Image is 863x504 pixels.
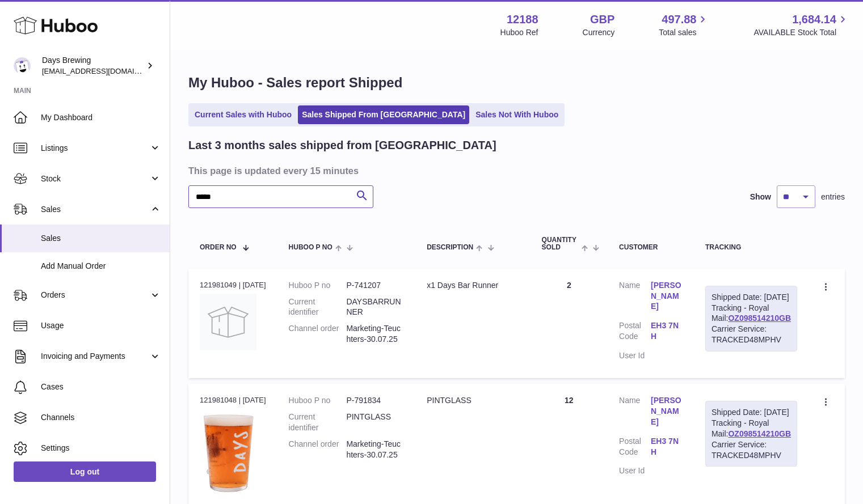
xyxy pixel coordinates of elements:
[289,297,347,318] dt: Current identifier
[289,439,347,460] dt: Channel order
[705,286,797,351] div: Tracking - Royal Mail:
[346,323,404,345] dd: Marketing-Teuchters-30.07.25
[200,395,266,405] div: 121981048 | [DATE]
[200,294,256,350] img: no-photo.jpg
[651,395,683,427] a: [PERSON_NAME]
[42,66,167,75] span: [EMAIL_ADDRESS][DOMAIN_NAME]
[750,192,771,202] label: Show
[651,436,683,458] a: EH3 7NH
[188,138,496,153] h2: Last 3 months sales shipped from [GEOGRAPHIC_DATA]
[651,320,683,342] a: EH3 7NH
[500,27,538,38] div: Huboo Ref
[289,280,347,291] dt: Huboo P no
[427,395,519,406] div: PINTGLASS
[41,143,149,154] span: Listings
[531,269,608,378] td: 2
[298,105,469,124] a: Sales Shipped From [GEOGRAPHIC_DATA]
[41,112,161,123] span: My Dashboard
[200,280,266,290] div: 121981049 | [DATE]
[712,439,791,461] div: Carrier Service: TRACKED48MPHV
[427,280,519,291] div: x1 Days Bar Runner
[619,395,651,430] dt: Name
[662,12,696,27] span: 497.88
[705,244,797,251] div: Tracking
[289,395,347,406] dt: Huboo P no
[41,233,161,244] span: Sales
[507,12,538,27] strong: 12188
[41,412,161,423] span: Channels
[542,236,579,251] span: Quantity Sold
[590,12,614,27] strong: GBP
[472,105,562,124] a: Sales Not With Huboo
[712,292,791,303] div: Shipped Date: [DATE]
[200,244,237,251] span: Order No
[41,261,161,272] span: Add Manual Order
[728,314,791,323] a: OZ098514210GB
[289,412,347,433] dt: Current identifier
[346,297,404,318] dd: DAYSBARRUNNER
[792,12,836,27] span: 1,684.14
[346,412,404,433] dd: PINTGLASS
[728,429,791,438] a: OZ098514210GB
[427,244,473,251] span: Description
[712,324,791,345] div: Carrier Service: TRACKED48MPHV
[659,12,709,38] a: 497.88 Total sales
[705,401,797,467] div: Tracking - Royal Mail:
[41,443,161,454] span: Settings
[619,244,683,251] div: Customer
[659,27,709,38] span: Total sales
[289,323,347,345] dt: Channel order
[619,320,651,345] dt: Postal Code
[619,436,651,460] dt: Postal Code
[289,244,332,251] span: Huboo P no
[14,57,31,74] img: helena@daysbrewing.com
[188,74,845,92] h1: My Huboo - Sales report Shipped
[619,350,651,361] dt: User Id
[41,204,149,215] span: Sales
[619,280,651,315] dt: Name
[619,465,651,476] dt: User Id
[41,290,149,300] span: Orders
[41,173,149,184] span: Stock
[41,382,161,392] span: Cases
[41,351,149,362] span: Invoicing and Payments
[42,55,144,77] div: Days Brewing
[200,409,256,497] img: 121881711040222.png
[14,461,156,482] a: Log out
[753,27,849,38] span: AVAILABLE Stock Total
[583,27,615,38] div: Currency
[346,439,404,460] dd: Marketing-Teuchters-30.07.25
[41,320,161,331] span: Usage
[651,280,683,312] a: [PERSON_NAME]
[821,192,845,202] span: entries
[712,407,791,418] div: Shipped Date: [DATE]
[188,164,842,177] h3: This page is updated every 15 minutes
[346,395,404,406] dd: P-791834
[191,105,296,124] a: Current Sales with Huboo
[753,12,849,38] a: 1,684.14 AVAILABLE Stock Total
[346,280,404,291] dd: P-741207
